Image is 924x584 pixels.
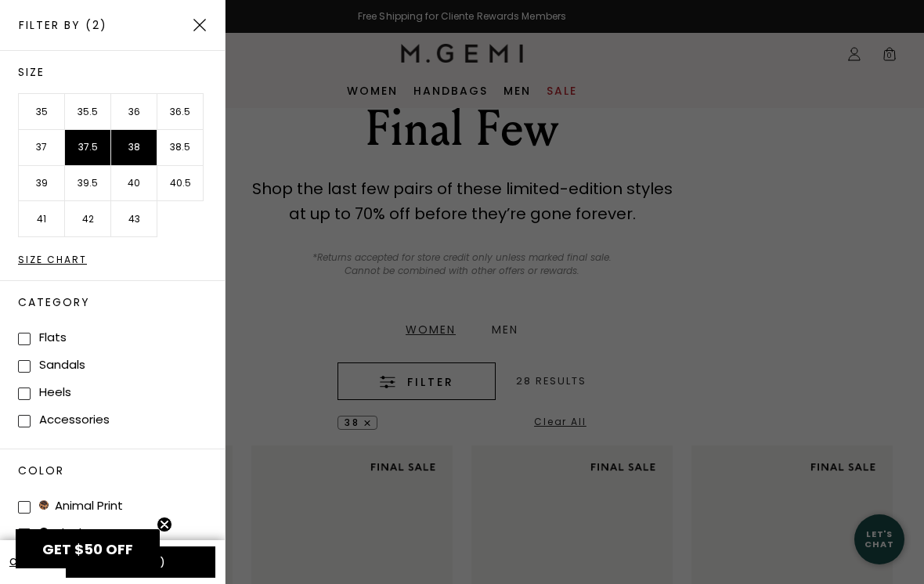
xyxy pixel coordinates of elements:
[39,384,71,400] label: Heels
[39,525,85,541] span: black
[18,67,225,78] h2: Size
[65,94,111,130] li: 35.5
[19,94,65,130] li: 35
[193,19,206,31] img: Close
[16,529,160,568] div: GET $50 OFFClose teaser
[157,166,204,202] li: 40.5
[39,356,85,373] label: Sandals
[39,497,123,514] span: animal print
[65,201,111,237] li: 42
[9,556,52,568] a: Clear All
[111,201,157,237] li: 43
[39,411,110,427] label: Accessories
[39,500,49,510] img: v-09862-swatch.png
[19,166,65,202] li: 39
[111,166,157,202] li: 40
[18,255,225,265] div: Size Chart
[65,166,111,202] li: 39.5
[157,94,204,130] li: 36.5
[157,517,172,532] button: Close teaser
[111,130,157,166] li: 38
[19,130,65,166] li: 37
[18,465,225,476] h2: Color
[19,19,107,31] h2: Filter By (2)
[65,130,111,166] li: 37.5
[18,297,225,308] h2: Category
[19,201,65,237] li: 41
[39,329,67,345] label: Flats
[42,539,133,559] span: GET $50 OFF
[111,94,157,130] li: 36
[157,130,204,166] li: 38.5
